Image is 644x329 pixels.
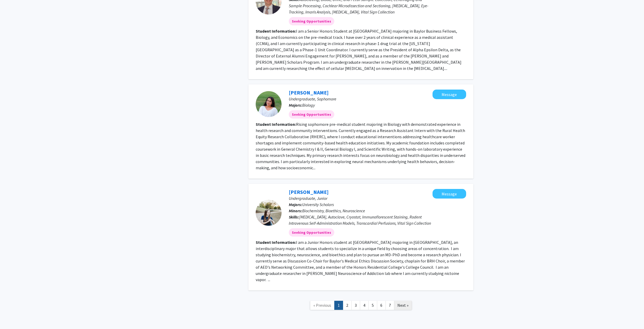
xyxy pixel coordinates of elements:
[248,296,473,317] nav: Page navigation
[256,240,296,245] b: Student Information:
[289,103,302,108] b: Majors:
[256,28,461,71] fg-read-more: I am a Senior Honors Student at [GEOGRAPHIC_DATA] majoring in Baylor Business Fellows, Biology, a...
[394,301,412,310] a: Next
[302,103,315,108] span: Biology
[377,301,386,310] a: 6
[334,301,343,310] a: 1
[368,301,377,310] a: 5
[351,301,360,310] a: 3
[302,208,365,213] span: Biochemistry, Bioethics, Neuroscience
[289,196,327,201] span: Undergraduate, Junior
[289,208,302,213] b: Minors:
[302,202,334,207] span: University Scholars
[313,303,331,308] span: « Previous
[433,90,466,99] button: Message Rishika Kohli
[289,96,336,101] span: Undergraduate, Sophomore
[289,17,334,25] mat-chip: Seeking Opportunities
[385,301,394,310] a: 7
[256,122,296,127] b: Student Information:
[397,303,408,308] span: Next »
[289,228,334,237] mat-chip: Seeking Opportunities
[256,122,465,170] fg-read-more: Rising sophomore pre-medical student majoring in Biology with demonstrated experience in health r...
[433,189,466,199] button: Message Sophia Wright
[360,301,369,310] a: 4
[289,89,329,96] a: [PERSON_NAME]
[289,202,302,207] b: Majors:
[343,301,352,310] a: 2
[256,28,296,34] b: Student Information:
[289,214,431,226] span: [MEDICAL_DATA], Autoclave, Cryostat, Immunoflorescent Staining, Rodent Intravenous Self-Administr...
[289,214,299,220] b: Skills:
[256,240,465,282] fg-read-more: I am a Junior Honors student at [GEOGRAPHIC_DATA] majoring in [GEOGRAPHIC_DATA], an interdiscipli...
[289,110,334,119] mat-chip: Seeking Opportunities
[289,189,329,195] a: [PERSON_NAME]
[4,306,22,325] iframe: Chat
[310,301,335,310] a: Previous Page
